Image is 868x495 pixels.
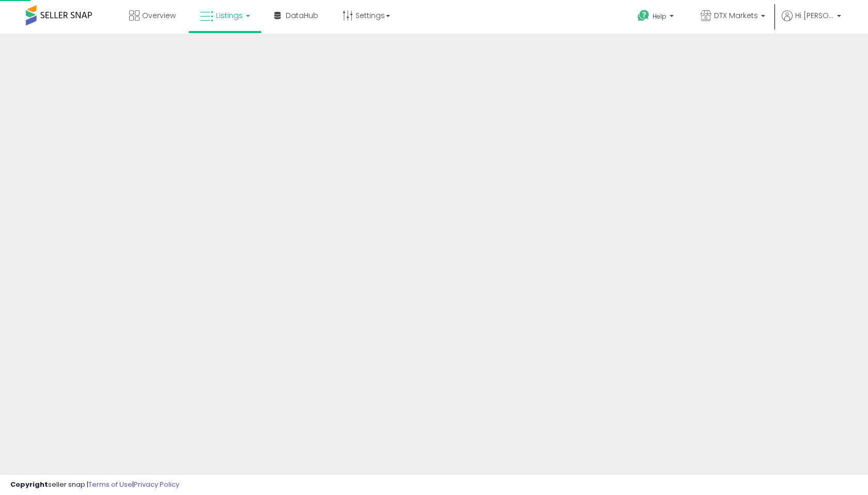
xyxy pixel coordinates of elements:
[216,10,243,21] span: Listings
[142,10,176,21] span: Overview
[629,2,684,34] a: Help
[637,9,650,22] i: Get Help
[782,10,841,34] a: Hi [PERSON_NAME]
[653,12,667,21] span: Help
[286,10,318,21] span: DataHub
[795,10,834,21] span: Hi [PERSON_NAME]
[714,10,758,21] span: DTX Markets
